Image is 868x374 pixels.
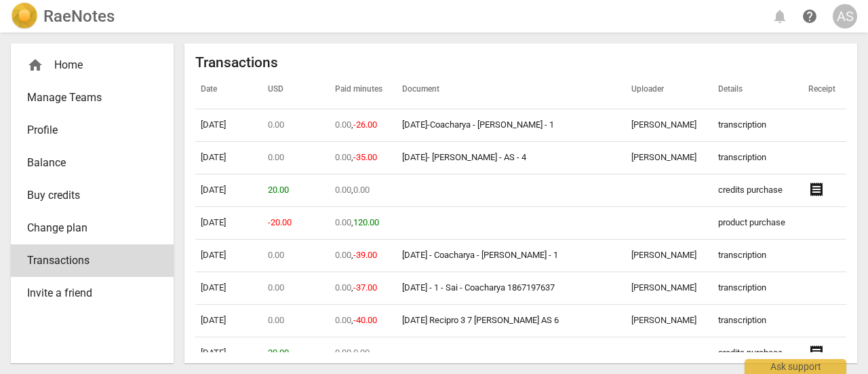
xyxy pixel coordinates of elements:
[195,142,262,174] td: [DATE]
[268,282,284,293] span: 0.00
[833,4,857,29] button: AS
[11,3,115,30] a: LogoRaeNotes
[353,119,377,130] span: -26.00
[713,109,802,142] td: transcription
[195,109,262,142] td: [DATE]
[353,250,377,260] span: -39.00
[11,179,174,212] a: Buy credits
[11,49,174,81] div: Home
[11,244,174,277] a: Transactions
[713,337,802,370] td: credits purchase
[353,152,377,162] span: -35.00
[353,217,379,227] span: 120.00
[402,152,526,162] a: [DATE]- [PERSON_NAME] - AS - 4
[195,272,262,305] td: [DATE]
[335,217,351,227] span: 0.00
[195,207,262,240] td: [DATE]
[27,57,146,73] div: Home
[713,240,802,272] td: transcription
[402,119,554,130] a: [DATE]-Coacharya - [PERSON_NAME] - 1
[27,285,146,301] span: Invite a friend
[330,272,397,305] td: ,
[268,152,284,162] span: 0.00
[268,315,284,325] span: 0.00
[803,71,846,109] th: Receipt
[713,174,802,207] td: credits purchase
[402,250,558,260] a: [DATE] - Coacharya - [PERSON_NAME] - 1
[626,305,713,337] td: [PERSON_NAME]
[27,155,146,171] span: Balance
[626,142,713,174] td: [PERSON_NAME]
[11,212,174,244] a: Change plan
[27,57,43,73] span: home
[626,71,713,109] th: Uploader
[11,114,174,147] a: Profile
[330,142,397,174] td: ,
[402,315,559,325] a: [DATE] Recipro 3 7 [PERSON_NAME] AS 6
[195,54,846,71] h2: Transactions
[11,147,174,179] a: Balance
[262,71,330,109] th: USD
[335,250,351,260] span: 0.00
[745,359,846,374] div: Ask support
[27,253,146,269] span: Transactions
[335,185,351,195] span: 0.00
[27,90,146,106] span: Manage Teams
[268,217,292,227] span: -20.00
[353,348,370,358] span: 0.00
[330,305,397,337] td: ,
[713,272,802,305] td: transcription
[713,207,802,240] td: product purchase
[335,348,351,358] span: 0.00
[195,71,262,109] th: Date
[353,315,377,325] span: -40.00
[335,315,351,325] span: 0.00
[330,71,397,109] th: Paid minutes
[268,250,284,260] span: 0.00
[268,119,284,130] span: 0.00
[195,174,262,207] td: [DATE]
[11,81,174,114] a: Manage Teams
[802,8,818,24] span: help
[797,4,822,29] a: Help
[330,240,397,272] td: ,
[808,181,825,198] span: receipt
[268,185,289,195] span: 20.00
[195,240,262,272] td: [DATE]
[43,7,115,26] h2: RaeNotes
[713,71,802,109] th: Details
[335,119,351,130] span: 0.00
[353,282,377,293] span: -37.00
[330,174,397,207] td: ,
[402,282,555,293] a: [DATE] - 1 - Sai - Coacharya 1867197637
[626,272,713,305] td: [PERSON_NAME]
[353,185,370,195] span: 0.00
[27,187,146,204] span: Buy credits
[335,152,351,162] span: 0.00
[808,344,825,360] span: receipt
[330,207,397,240] td: ,
[335,282,351,293] span: 0.00
[397,71,626,109] th: Document
[330,109,397,142] td: ,
[268,348,289,358] span: 20.00
[713,142,802,174] td: transcription
[27,122,146,138] span: Profile
[11,3,38,30] img: Logo
[713,305,802,337] td: transcription
[195,337,262,370] td: [DATE]
[626,240,713,272] td: [PERSON_NAME]
[626,109,713,142] td: [PERSON_NAME]
[27,220,146,236] span: Change plan
[330,337,397,370] td: ,
[195,305,262,337] td: [DATE]
[11,277,174,310] a: Invite a friend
